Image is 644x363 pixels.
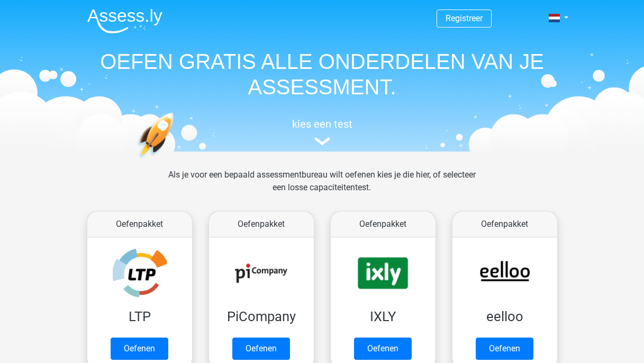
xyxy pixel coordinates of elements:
[111,338,168,360] a: Oefenen
[79,49,566,100] h1: OEFEN GRATIS ALLE ONDERDELEN VAN JE ASSESSMENT.
[79,118,566,130] h5: kies een test
[87,8,162,33] img: Assessly
[232,338,290,360] a: Oefenen
[476,338,533,360] a: Oefenen
[160,169,484,207] div: Als je voor een bepaald assessmentbureau wilt oefenen kies je die hier, of selecteer een losse ca...
[354,338,412,360] a: Oefenen
[446,13,483,23] a: Registreer
[79,118,566,146] a: kies een test
[314,137,330,145] img: assessment
[137,112,215,208] img: oefenen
